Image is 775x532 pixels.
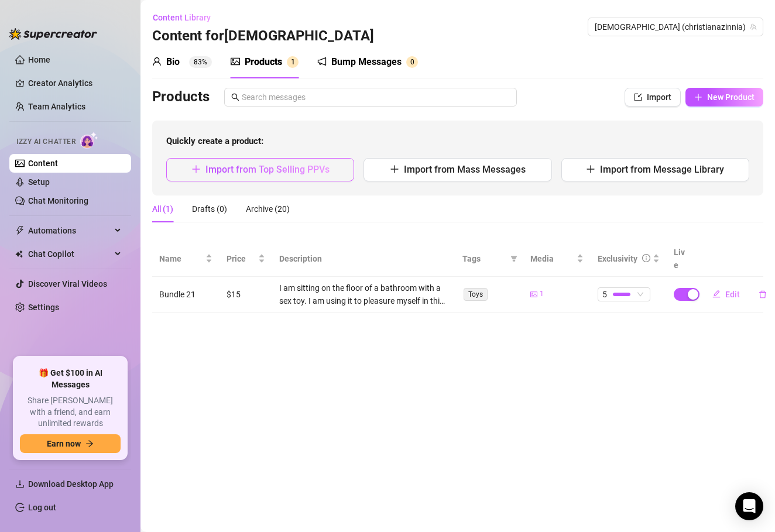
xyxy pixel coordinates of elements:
[153,13,211,22] span: Content Library
[227,252,256,265] span: Price
[28,245,111,263] span: Chat Copilot
[20,368,121,390] span: 🎁 Get $100 in AI Messages
[28,55,50,64] a: Home
[530,252,574,265] span: Media
[28,221,111,240] span: Automations
[404,164,526,175] span: Import from Mass Messages
[28,74,122,92] a: Creator Analytics
[80,132,98,149] img: AI Chatter
[28,279,107,289] a: Discover Viral Videos
[152,8,220,27] button: Content Library
[317,57,327,66] span: notification
[166,158,354,181] button: Import from Top Selling PPVs
[152,88,210,107] h3: Products
[406,56,418,68] sup: 0
[647,92,671,102] span: Import
[464,288,488,301] span: Toys
[15,479,25,489] span: download
[508,250,520,267] span: filter
[602,288,607,301] span: 5
[28,303,59,312] a: Settings
[523,241,591,277] th: Media
[16,136,76,147] span: Izzy AI Chatter
[20,395,121,430] span: Share [PERSON_NAME] with a friend, and earn unlimited rewards
[166,136,263,146] strong: Quickly create a product:
[598,252,637,265] div: Exclusivity
[28,102,85,111] a: Team Analytics
[462,252,505,265] span: Tags
[390,164,399,174] span: plus
[191,164,201,174] span: plus
[152,241,220,277] th: Name
[15,250,23,258] img: Chat Copilot
[192,202,227,215] div: Drafts (0)
[85,440,94,448] span: arrow-right
[364,158,551,181] button: Import from Mass Messages
[725,290,740,299] span: Edit
[540,289,544,300] span: 1
[28,479,114,489] span: Download Desktop App
[47,439,81,448] span: Earn now
[586,164,595,174] span: plus
[595,18,756,36] span: Christiana (christianazinnia)
[246,202,290,215] div: Archive (20)
[642,254,650,262] span: info-circle
[712,290,721,298] span: edit
[220,277,272,313] td: $15
[600,164,724,175] span: Import from Message Library
[20,434,121,453] button: Earn nowarrow-right
[634,93,642,101] span: import
[625,88,681,107] button: Import
[272,241,455,277] th: Description
[166,55,180,69] div: Bio
[15,226,25,235] span: thunderbolt
[561,158,749,181] button: Import from Message Library
[28,159,58,168] a: Content
[685,88,763,107] button: New Product
[152,27,374,46] h3: Content for [DEMOGRAPHIC_DATA]
[152,202,173,215] div: All (1)
[152,277,220,313] td: Bundle 21
[759,290,767,298] span: delete
[152,57,162,66] span: user
[530,291,537,298] span: picture
[28,177,50,187] a: Setup
[750,23,757,30] span: team
[242,91,510,104] input: Search messages
[279,282,448,307] div: I am sitting on the floor of a bathroom with a sex toy. I am using it to pleasure myself in this ...
[331,55,402,69] div: Bump Messages
[205,164,330,175] span: Import from Top Selling PPVs
[291,58,295,66] span: 1
[245,55,282,69] div: Products
[694,93,702,101] span: plus
[667,241,696,277] th: Live
[28,503,56,512] a: Log out
[231,93,239,101] span: search
[159,252,203,265] span: Name
[231,57,240,66] span: picture
[703,285,749,304] button: Edit
[220,241,272,277] th: Price
[28,196,88,205] a: Chat Monitoring
[735,492,763,520] div: Open Intercom Messenger
[707,92,755,102] span: New Product
[189,56,212,68] sup: 83%
[9,28,97,40] img: logo-BBDzfeDw.svg
[287,56,299,68] sup: 1
[455,241,523,277] th: Tags
[510,255,517,262] span: filter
